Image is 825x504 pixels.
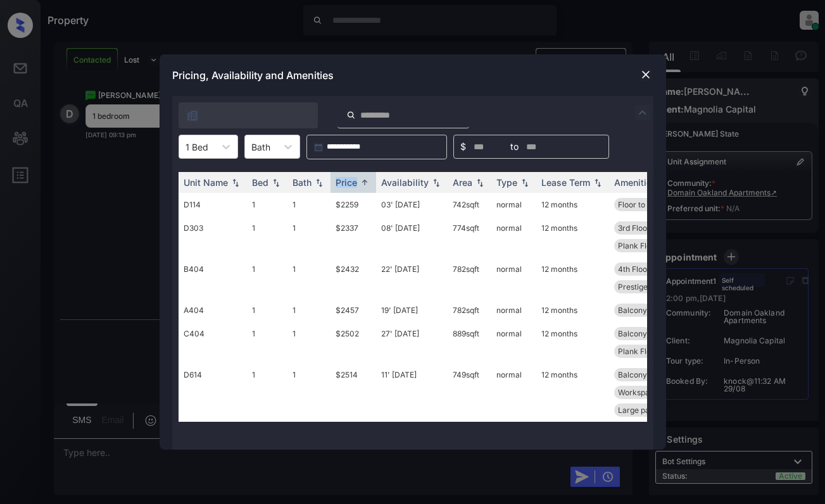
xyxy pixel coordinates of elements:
td: 1 [287,216,331,257]
td: 27' [DATE] [376,322,448,363]
td: A404 [179,298,247,322]
span: Workspace [618,388,658,397]
span: 4th Floor [618,264,650,274]
img: sorting [229,178,242,187]
img: icon-zuma [346,109,356,121]
td: 1 [247,298,287,322]
td: normal [491,257,536,298]
img: close [639,68,652,81]
span: to [510,140,519,154]
div: Unit Name [184,177,228,188]
img: sorting [313,178,325,187]
td: $2432 [331,257,376,298]
td: $2259 [331,193,376,216]
td: 774 sqft [448,216,491,257]
td: $2457 [331,298,376,322]
td: 12 months [536,216,609,257]
td: D114 [179,193,247,216]
td: 1 [287,257,331,298]
span: Floor to Ceilin... [618,200,673,209]
td: 03' [DATE] [376,193,448,216]
td: $2514 [331,363,376,422]
td: 11' [DATE] [376,363,448,422]
td: $2337 [331,216,376,257]
img: sorting [474,178,486,187]
td: 1 [287,298,331,322]
td: 12 months [536,322,609,363]
span: Balcony [618,329,647,338]
img: sorting [519,178,531,187]
div: Price [336,177,357,188]
td: D303 [179,216,247,257]
td: 1 [247,257,287,298]
div: Amenities [614,177,657,188]
td: 12 months [536,363,609,422]
td: 1 [287,363,331,422]
td: normal [491,322,536,363]
img: sorting [430,178,443,187]
td: 782 sqft [448,298,491,322]
span: Large patio/bal... [618,405,677,415]
div: Bed [252,177,268,188]
span: $ [460,140,466,154]
td: 1 [247,322,287,363]
span: Balcony [618,305,647,315]
div: Lease Term [541,177,590,188]
td: normal [491,363,536,422]
img: icon-zuma [635,105,650,120]
td: 889 sqft [448,322,491,363]
div: Pricing, Availability and Amenities [160,54,666,96]
div: Area [453,177,472,188]
td: 742 sqft [448,193,491,216]
td: 1 [287,193,331,216]
td: normal [491,216,536,257]
td: 1 [247,216,287,257]
img: sorting [591,178,604,187]
td: B404 [179,257,247,298]
td: 782 sqft [448,257,491,298]
td: normal [491,298,536,322]
span: Plank Flooring [618,241,669,250]
td: 12 months [536,193,609,216]
img: icon-zuma [186,109,199,122]
td: 22' [DATE] [376,257,448,298]
span: Balcony [618,370,647,379]
td: D614 [179,363,247,422]
span: 3rd Floor [618,223,650,233]
td: 12 months [536,298,609,322]
td: 1 [287,322,331,363]
div: Bath [293,177,312,188]
td: 749 sqft [448,363,491,422]
td: $2502 [331,322,376,363]
td: C404 [179,322,247,363]
td: 12 months [536,257,609,298]
img: sorting [270,178,282,187]
td: 08' [DATE] [376,216,448,257]
span: Prestige - 1 BR [618,282,671,292]
td: normal [491,193,536,216]
td: 1 [247,193,287,216]
span: Plank Flooring [618,347,669,356]
td: 1 [247,363,287,422]
td: 19' [DATE] [376,298,448,322]
img: sorting [358,178,371,187]
div: Type [496,177,517,188]
div: Availability [381,177,429,188]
